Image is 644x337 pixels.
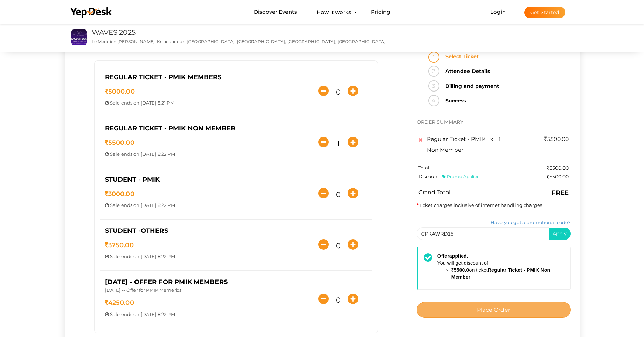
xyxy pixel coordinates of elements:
p: ends on [DATE] 8:22 PM [105,311,299,318]
span: x 1 [490,136,501,142]
span: Student -Others [105,227,168,235]
button: Apply [549,228,571,240]
span: Sale [110,311,120,317]
span: Sale [110,151,120,157]
span: Apply [553,230,567,237]
strong: Success [441,95,571,106]
b: Regular Ticket - PMIK Non Member [451,267,550,280]
a: Login [490,8,506,15]
p: Le Méridien [PERSON_NAME], Kundannoor, [GEOGRAPHIC_DATA], [GEOGRAPHIC_DATA], [GEOGRAPHIC_DATA], [... [92,39,414,45]
a: WAVES 2025 [92,28,136,36]
span: 5500.00 [105,139,134,147]
label: Grand Total [418,189,451,197]
span: Promo Applied [447,174,480,179]
strong: applied. [437,253,468,259]
span: 3000.00 [105,190,134,198]
button: Place Order [417,302,571,318]
label: 5500.00 [547,164,569,171]
span: Place Order [477,306,510,313]
span: Sale [110,254,120,259]
button: Get Started [524,7,565,18]
input: Enter Promotion Code here. [417,227,549,240]
b: FREE [552,189,569,197]
span: [DATE] - Offer for PMIK Members [105,278,228,286]
span: Offer [437,253,449,259]
label: Total [418,164,430,171]
strong: Attendee Details [441,66,571,77]
span: Regular Ticket - PMIK Members [105,73,222,81]
span: Sale [110,100,120,106]
span: 3750.00 [105,241,134,249]
a: Pricing [371,6,390,19]
img: S4WQAGVX_small.jpeg [71,29,87,45]
p: ends on [DATE] 8:22 PM [105,151,299,157]
label: Discount [418,173,482,180]
span: ORDER SUMMARY [417,119,464,125]
b: 5500.0 [451,267,469,273]
p: ends on [DATE] 8:22 PM [105,253,299,260]
span: 4250.00 [105,299,134,306]
label: 5500.00 [547,173,569,180]
span: 5000.00 [105,88,135,95]
span: 5500.00 [544,136,569,142]
p: ends on [DATE] 8:21 PM [105,100,299,106]
span: Student - PMIK [105,176,160,183]
button: How it works [314,6,353,19]
span: Sale [110,202,120,208]
div: You will get discount of [437,252,565,284]
span: Regular Ticket - PMIK Non Member [427,136,486,153]
p: ends on [DATE] 8:22 PM [105,202,299,209]
span: Regular Ticket - PMIK Non Member [105,124,235,132]
a: Have you got a promotional code? [491,220,570,225]
strong: Billing and payment [441,80,571,92]
li: on ticket . [451,267,565,281]
span: Ticket charges inclusive of internet handling charges [417,202,542,208]
p: [DATE] -- Offer for PMIK Memerbs [105,287,299,295]
strong: Select Ticket [441,51,571,62]
a: Discover Events [254,6,297,19]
